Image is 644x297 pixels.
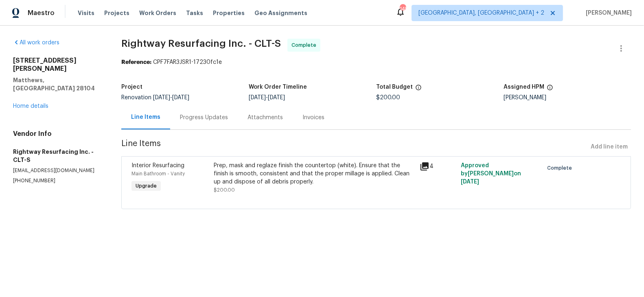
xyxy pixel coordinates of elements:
span: Projects [104,9,129,17]
span: Maestro [28,9,55,17]
h5: Assigned HPM [504,84,544,90]
span: - [249,95,285,100]
span: [GEOGRAPHIC_DATA], [GEOGRAPHIC_DATA] + 2 [418,9,544,17]
h5: Rightway Resurfacing Inc. - CLT-S [13,148,102,164]
span: Complete [291,41,320,49]
h4: Vendor Info [13,130,102,138]
a: All work orders [13,40,59,46]
div: [PERSON_NAME] [504,95,631,100]
div: Line Items [131,113,160,121]
span: [DATE] [172,95,189,100]
span: Renovation [121,95,189,100]
div: 145 [400,5,405,13]
div: CPF7FAR3JSR1-17230fc1e [121,58,631,66]
span: The total cost of line items that have been proposed by Opendoor. This sum includes line items th... [415,84,422,95]
span: Properties [213,9,245,17]
div: 4 [420,162,456,171]
h5: Work Order Timeline [249,84,307,90]
h5: Total Budget [376,84,413,90]
h5: Project [121,84,142,90]
span: Interior Resurfacing [131,163,184,168]
span: [DATE] [461,179,479,185]
h2: [STREET_ADDRESS][PERSON_NAME] [13,57,102,73]
span: Complete [548,164,576,172]
span: [DATE] [249,95,266,100]
p: [EMAIL_ADDRESS][DOMAIN_NAME] [13,167,102,174]
span: Geo Assignments [254,9,307,17]
div: Progress Updates [180,114,228,122]
span: Upgrade [132,182,160,190]
span: [DATE] [153,95,170,100]
div: Invoices [302,114,324,122]
p: [PHONE_NUMBER] [13,177,102,184]
span: $200.00 [376,95,400,100]
span: $200.00 [214,188,235,192]
span: The hpm assigned to this work order. [547,84,553,95]
span: Rightway Resurfacing Inc. - CLT-S [121,39,281,48]
span: Main Bathroom - Vanity [131,171,185,176]
a: Home details [13,103,48,109]
div: Attachments [248,114,283,122]
span: Approved by [PERSON_NAME] on [461,163,521,185]
span: Work Orders [139,9,176,17]
span: Visits [78,9,94,17]
span: - [153,95,189,100]
span: [DATE] [268,95,285,100]
span: Tasks [186,10,203,16]
span: Line Items [121,140,587,155]
h5: Matthews, [GEOGRAPHIC_DATA] 28104 [13,76,102,92]
b: Reference: [121,59,151,65]
div: Prep, mask and reglaze finish the countertop (white). Ensure that the finish is smooth, consisten... [214,162,415,186]
span: [PERSON_NAME] [583,9,632,17]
